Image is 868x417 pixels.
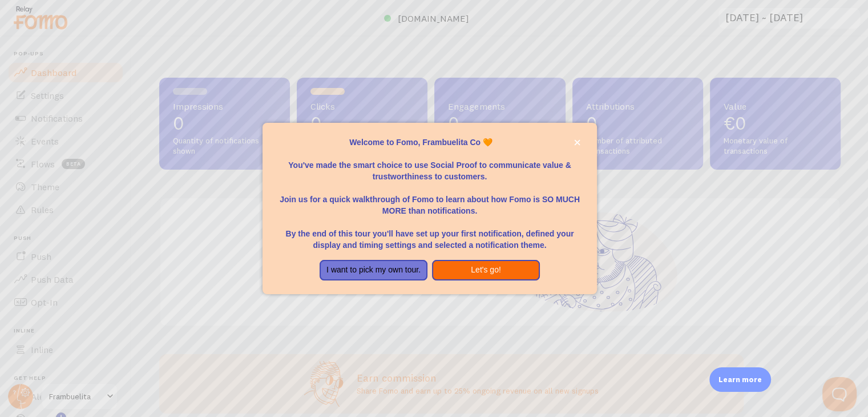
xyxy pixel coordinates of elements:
[276,137,583,148] p: Welcome to Fomo, Frambuelita Co 🧡
[709,367,771,392] div: Learn more
[276,148,583,182] p: You've made the smart choice to use Social Proof to communicate value & trustworthiness to custom...
[276,216,583,251] p: By the end of this tour you'll have set up your first notification, defined your display and timi...
[432,260,540,280] button: Let's go!
[320,260,427,280] button: I want to pick my own tour.
[718,374,762,385] p: Learn more
[263,123,597,294] div: Welcome to Fomo, Frambuelita Co 🧡You&amp;#39;ve made the smart choice to use Social Proof to comm...
[571,137,583,149] button: close,
[276,182,583,216] p: Join us for a quick walkthrough of Fomo to learn about how Fomo is SO MUCH MORE than notifications.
